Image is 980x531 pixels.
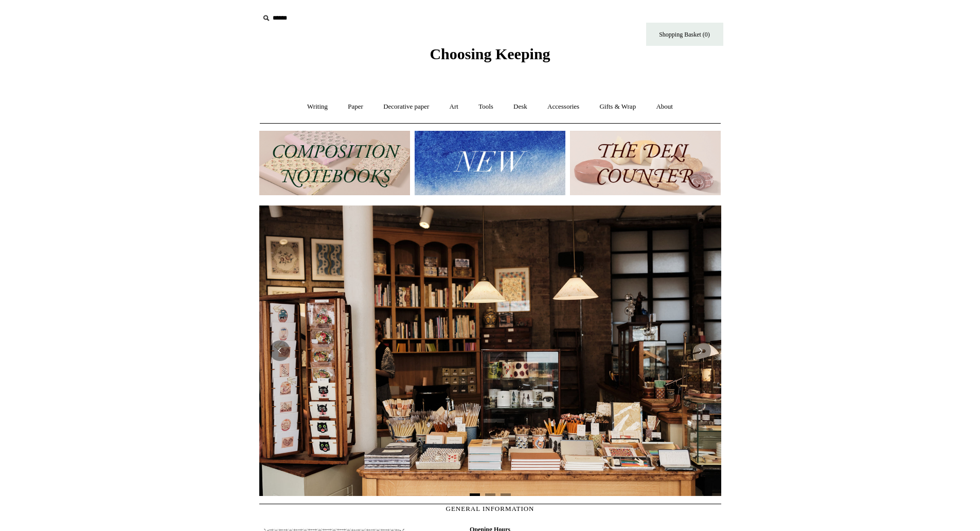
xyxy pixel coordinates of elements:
[501,493,511,496] button: Page 3
[374,93,438,121] a: Decorative paper
[647,93,682,121] a: About
[298,93,337,121] a: Writing
[570,131,721,195] img: The Deli Counter
[415,131,565,195] img: New.jpg__PID:f73bdf93-380a-4a35-bcfe-7823039498e1
[338,93,372,121] a: Paper
[259,205,721,496] img: 20250131 INSIDE OF THE SHOP.jpg__PID:b9484a69-a10a-4bde-9e8d-1408d3d5e6ad
[504,93,537,121] a: Desk
[440,93,468,121] a: Art
[469,93,503,121] a: Tools
[270,340,290,361] button: Previous
[446,505,534,512] span: GENERAL INFORMATION
[590,93,645,121] a: Gifts & Wrap
[470,493,480,496] button: Page 1
[430,54,550,61] a: Choosing Keeping
[430,45,550,62] span: Choosing Keeping
[485,493,495,496] button: Page 2
[646,23,723,46] a: Shopping Basket (0)
[259,131,410,195] img: 202302 Composition ledgers.jpg__PID:69722ee6-fa44-49dd-a067-31375e5d54ec
[690,340,711,361] button: Next
[538,93,589,121] a: Accessories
